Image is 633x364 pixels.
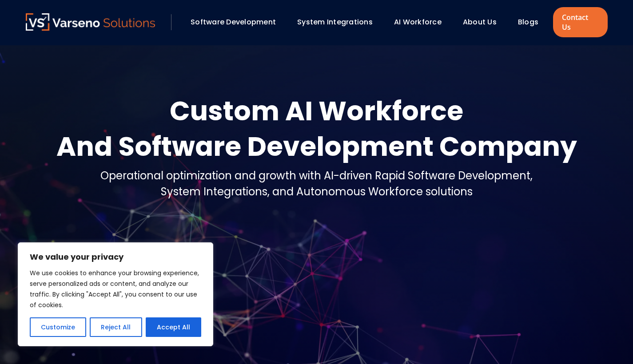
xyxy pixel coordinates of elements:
[100,168,533,184] div: Operational optimization and growth with AI-driven Rapid Software Development,
[191,17,276,27] a: Software Development
[56,129,577,164] div: And Software Development Company
[26,13,155,31] a: Varseno Solutions – Product Engineering & IT Services
[390,15,454,30] div: AI Workforce
[514,15,551,30] div: Blogs
[30,317,86,337] button: Customize
[463,17,497,27] a: About Us
[26,13,155,31] img: Varseno Solutions – Product Engineering & IT Services
[56,93,577,129] div: Custom AI Workforce
[297,17,373,27] a: System Integrations
[518,17,538,27] a: Blogs
[146,317,201,337] button: Accept All
[90,317,142,337] button: Reject All
[30,268,201,310] p: We use cookies to enhance your browsing experience, serve personalized ads or content, and analyz...
[458,15,509,30] div: About Us
[293,15,385,30] div: System Integrations
[100,184,533,200] div: System Integrations, and Autonomous Workforce solutions
[186,15,288,30] div: Software Development
[394,17,442,27] a: AI Workforce
[553,7,607,37] a: Contact Us
[30,252,201,262] p: We value your privacy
